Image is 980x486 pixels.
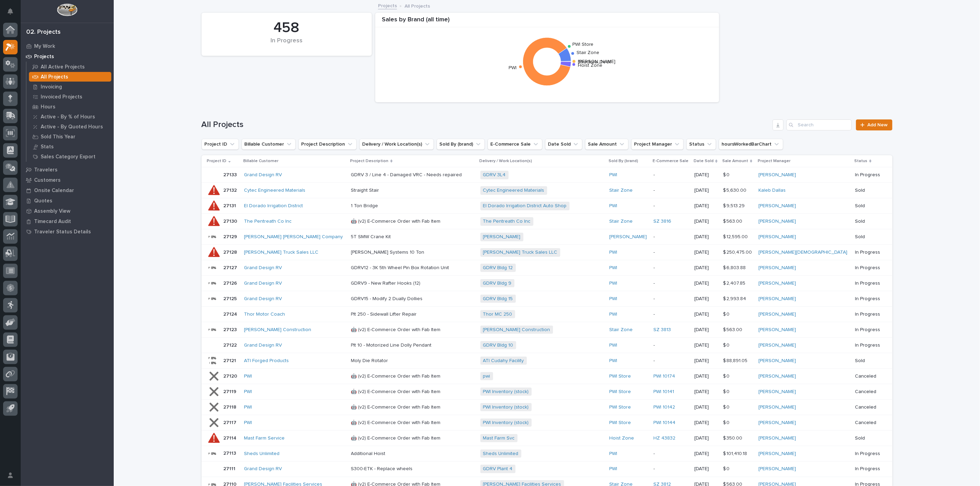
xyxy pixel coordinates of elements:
p: 🤖 (v2) E-Commerce Order with Fab Item [351,388,442,395]
p: [DATE] [694,172,717,178]
a: PWI Store [609,373,631,379]
p: Invoiced Projects [41,94,82,100]
tr: 2712227122 Grand Design RV Plt 10 - Motorized Line Dolly PendantPlt 10 - Motorized Line Dolly Pen... [202,338,892,353]
a: [PERSON_NAME][DEMOGRAPHIC_DATA] [758,250,847,255]
a: PWI [609,172,617,178]
a: PWI Inventory (stock) [483,389,529,395]
p: 27122 [224,341,238,348]
p: 27121 [224,357,238,364]
p: In Progress [855,342,881,348]
p: Customers [34,177,61,183]
div: Search [786,119,852,130]
a: PWI [609,311,617,317]
a: Traveler Status Details [21,226,114,237]
p: Plt 10 - Motorized Line Dolly Pendant [351,341,433,348]
a: Grand Design RV [244,342,282,348]
button: Billable Customer [242,139,296,150]
a: [PERSON_NAME] [758,358,796,364]
a: ATI Cudahy Facility [483,358,524,364]
tr: 2711327113 Sheds Unlimited Additional HoistAdditional Hoist Sheds Unlimited PWI -[DATE]$ 101,410.... [202,446,892,461]
a: PWI Inventory (stock) [483,404,529,410]
p: 🤖 (v2) E-Commerce Order with Fab Item [351,372,442,379]
p: 27124 [224,310,239,317]
a: Grand Design RV [244,172,282,178]
p: [DATE] [694,296,717,302]
a: All Active Projects [27,62,114,72]
p: $ 2,993.84 [723,295,748,302]
button: E-Commerce Sale [488,139,542,150]
button: Project ID [202,139,239,150]
a: Kaleb Dallas [758,188,786,193]
a: Sales Category Export [27,152,114,161]
a: Quotes [21,196,114,206]
a: [PERSON_NAME] Construction [483,327,550,333]
p: 27127 [224,264,239,271]
p: [DATE] [694,203,717,209]
a: Invoicing [27,82,114,92]
p: 27126 [224,279,239,286]
text: Stair Zone [576,50,600,55]
p: 27132 [224,186,238,193]
p: Straight Stair [351,186,381,193]
p: [DATE] [694,219,717,224]
a: PWI [244,420,252,426]
text: PWI [509,66,517,71]
a: [PERSON_NAME] [758,451,796,457]
p: Active - By % of Hours [41,114,95,120]
tr: 2712027120 PWI 🤖 (v2) E-Commerce Order with Fab Item🤖 (v2) E-Commerce Order with Fab Item pwi PWI... [202,368,892,384]
a: PWI [244,404,252,410]
a: [PERSON_NAME] [758,219,796,224]
tr: 2711927119 PWI 🤖 (v2) E-Commerce Order with Fab Item🤖 (v2) E-Commerce Order with Fab Item PWI Inv... [202,384,892,399]
div: In Progress [213,37,360,52]
a: ATI Forged Products [244,358,289,364]
p: $ 250,475.00 [723,248,754,255]
p: In Progress [855,172,881,178]
a: [PERSON_NAME] [758,420,796,426]
a: PWI 10144 [654,420,676,426]
tr: 2712827128 [PERSON_NAME] Truck Sales LLC [PERSON_NAME] Systems 10 Ton[PERSON_NAME] Systems 10 Ton... [202,245,892,260]
a: PWI 10141 [654,389,674,395]
p: [DATE] [694,466,717,472]
p: In Progress [855,311,881,317]
a: PWI [609,296,617,302]
a: [PERSON_NAME] [609,234,647,240]
p: Stats [41,144,54,150]
a: [PERSON_NAME] [758,311,796,317]
p: Quotes [34,198,52,204]
tr: 2712427124 Thor Motor Coach Plt 250 - Sidewall Lifter RepairPlt 250 - Sidewall Lifter Repair Thor... [202,307,892,322]
tr: 2712527125 Grand Design RV GDRV15 - Modify 2 Dually DolliesGDRV15 - Modify 2 Dually Dollies GDRV ... [202,291,892,307]
p: 27118 [224,403,238,410]
p: 27133 [224,171,238,178]
p: [DATE] [694,373,717,379]
span: Add New [868,123,888,127]
a: PWI [244,389,252,395]
p: Traveler Status Details [34,229,91,235]
a: The Pentreath Co Inc [244,219,292,224]
p: Sold [855,234,881,240]
text: [PERSON_NAME] [578,59,615,64]
p: $ 2,407.85 [723,279,747,286]
p: Active - By Quoted Hours [41,124,103,130]
a: PWI [609,203,617,209]
a: All Projects [27,72,114,82]
div: Sales by Brand (all time) [375,16,719,28]
a: SZ 3813 [654,327,671,333]
tr: 2713327133 Grand Design RV GDRV 3 / Line 4 - Damaged VRC - Needs repairedGDRV 3 / Line 4 - Damage... [202,167,892,183]
div: 02. Projects [26,29,61,36]
tr: 2713027130 The Pentreath Co Inc 🤖 (v2) E-Commerce Order with Fab Item🤖 (v2) E-Commerce Order with... [202,214,892,229]
a: pwi [483,373,490,379]
p: Onsite Calendar [34,188,74,194]
a: Stair Zone [609,188,633,193]
p: - [654,250,689,255]
p: $ 5,630.00 [723,186,748,193]
p: GDRV 3 / Line 4 - Damaged VRC - Needs repaired [351,171,463,178]
div: Notifications [9,8,18,19]
tr: 2712627126 Grand Design RV GDRV9 - New Rafter Hooks (12)GDRV9 - New Rafter Hooks (12) GDRV Bldg 9... [202,276,892,291]
tr: 2713227132 Cytec Engineered Materials Straight StairStraight Stair Cytec Engineered Materials Sta... [202,183,892,198]
p: 27131 [224,202,238,209]
p: [DATE] [694,420,717,426]
a: SZ 3816 [654,219,672,224]
p: Plt 250 - Sidewall Lifter Repair [351,310,418,317]
a: Travelers [21,165,114,175]
a: El Dorado Irrigation District [244,203,303,209]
